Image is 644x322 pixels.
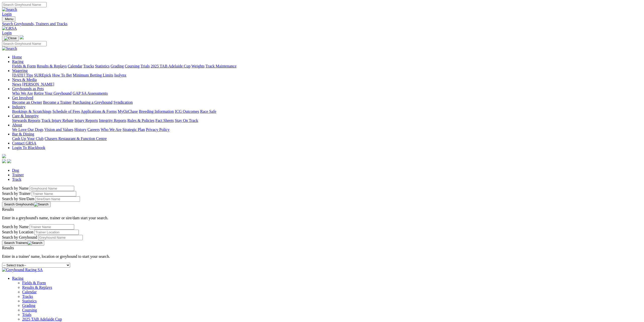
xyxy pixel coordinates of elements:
[2,202,51,207] button: Search Greyhounds
[2,197,34,201] label: Search by Sire/Dam
[73,91,108,95] a: GAP SA Assessments
[45,136,107,141] a: Chasers Restaurant & Function Centre
[35,196,80,202] input: Search by Sire/Dam name
[12,136,642,141] div: Bar & Dining
[22,294,33,299] a: Tracks
[12,87,44,91] a: Greyhounds as Pets
[12,82,642,87] div: News & Media
[175,109,199,114] a: ICG Outcomes
[2,41,47,46] input: Search
[2,268,43,272] img: Greyhound Racing SA
[32,191,76,196] input: Search by Trainer name
[81,109,117,114] a: Applications & Forms
[139,109,174,114] a: Breeding Information
[2,7,17,12] img: Search
[22,299,37,303] a: Statistics
[2,16,15,22] button: Toggle navigation
[2,159,6,163] img: facebook.svg
[12,136,44,141] a: Cash Up Your Club
[101,127,122,132] a: Who We Are
[12,100,42,104] a: Become an Owner
[34,73,51,77] a: SUREpick
[2,235,37,239] label: Search by Greyhound
[12,91,33,95] a: Who We Are
[2,230,33,234] label: Search by Location
[22,312,31,317] a: Trials
[2,216,642,220] p: Enter in a greyhound's name, trainer or sire/dam start your search.
[22,285,52,290] a: Results & Replays
[2,35,19,41] button: Toggle navigation
[95,64,110,68] a: Statistics
[12,59,23,64] a: Racing
[2,225,29,229] label: Search by Name
[12,78,37,82] a: News & Media
[2,22,642,26] a: Search Greyhounds, Trainers and Tracks
[155,118,174,123] a: Fact Sheets
[12,109,51,114] a: Bookings & Scratchings
[30,186,74,191] input: Search by Greyhound name
[12,118,642,123] div: Care & Integrity
[146,127,170,132] a: Privacy Policy
[175,118,198,123] a: Stay On Track
[2,207,642,212] div: Results
[12,73,33,77] a: [DATE] Tips
[113,100,133,104] a: Syndication
[2,2,47,7] input: Search
[2,154,6,158] img: logo-grsa-white.png
[2,46,17,51] img: Search
[12,168,19,172] a: Dog
[12,132,34,136] a: Bar & Dining
[12,118,40,123] a: Stewards Reports
[74,118,98,123] a: Injury Reports
[2,26,17,31] img: GRSA
[52,109,80,114] a: Schedule of Fees
[140,64,150,68] a: Trials
[12,100,642,105] div: Get Involved
[30,224,74,230] input: Search by Trainer Name
[200,109,216,114] a: Race Safe
[38,235,83,240] input: Search by Greyhound Name
[7,159,11,163] img: twitter.svg
[12,68,28,73] a: Wagering
[22,82,54,86] a: [PERSON_NAME]
[118,109,138,114] a: MyOzChase
[22,317,62,321] a: 2025 TAB Adelaide Cup
[87,127,100,132] a: Careers
[12,276,23,280] a: Racing
[12,82,21,86] a: News
[151,64,190,68] a: 2025 TAB Adelaide Cup
[83,64,94,68] a: Tracks
[22,281,46,285] a: Fields & Form
[34,230,79,235] input: Search by Trainer Location
[20,35,24,39] img: logo-grsa-white.png
[12,123,22,127] a: About
[123,127,145,132] a: Strategic Plan
[12,127,43,132] a: We Love Our Dogs
[12,73,642,78] div: Wagering
[22,290,37,294] a: Calendar
[74,127,86,132] a: History
[73,73,113,77] a: Minimum Betting Limits
[12,177,21,182] a: Track
[2,254,642,259] p: Enter in a trainer' name, location or greyhound to start your search.
[5,17,13,21] span: Menu
[12,127,642,132] div: About
[111,64,124,68] a: Grading
[12,55,22,59] a: Home
[125,64,140,68] a: Coursing
[52,73,72,77] a: How To Bet
[37,64,67,68] a: Results & Replays
[4,36,17,40] img: Close
[44,127,73,132] a: Vision and Values
[68,64,82,68] a: Calendar
[12,64,642,68] div: Racing
[127,118,154,123] a: Rules & Policies
[22,303,35,308] a: Grading
[206,64,236,68] a: Track Maintenance
[28,241,42,245] img: Search
[43,100,72,104] a: Become a Trainer
[12,109,642,114] div: Industry
[2,12,12,16] a: Login
[34,91,72,95] a: Retire Your Greyhound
